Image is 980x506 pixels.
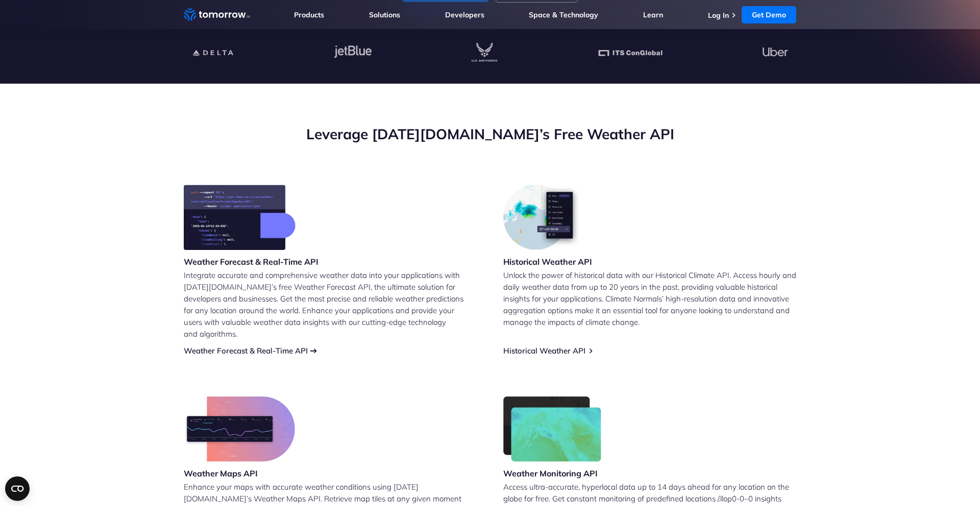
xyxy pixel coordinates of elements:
[5,476,30,501] button: Open CMP widget
[503,346,585,356] a: Historical Weather API
[184,7,250,22] a: Home link
[369,10,400,19] a: Solutions
[184,124,796,144] h2: Leverage [DATE][DOMAIN_NAME]’s Free Weather API
[643,10,663,19] a: Learn
[529,10,598,19] a: Space & Technology
[184,256,318,267] h3: Weather Forecast & Real-Time API
[503,269,796,328] p: Unlock the power of historical data with our Historical Climate API. Access hourly and daily weat...
[184,269,477,340] p: Integrate accurate and comprehensive weather data into your applications with [DATE][DOMAIN_NAME]...
[294,10,324,19] a: Products
[742,6,796,23] a: Get Demo
[708,11,729,20] a: Log In
[503,468,601,479] h3: Weather Monitoring API
[503,256,592,267] h3: Historical Weather API
[184,468,295,479] h3: Weather Maps API
[184,346,308,356] a: Weather Forecast & Real-Time API
[445,10,484,19] a: Developers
